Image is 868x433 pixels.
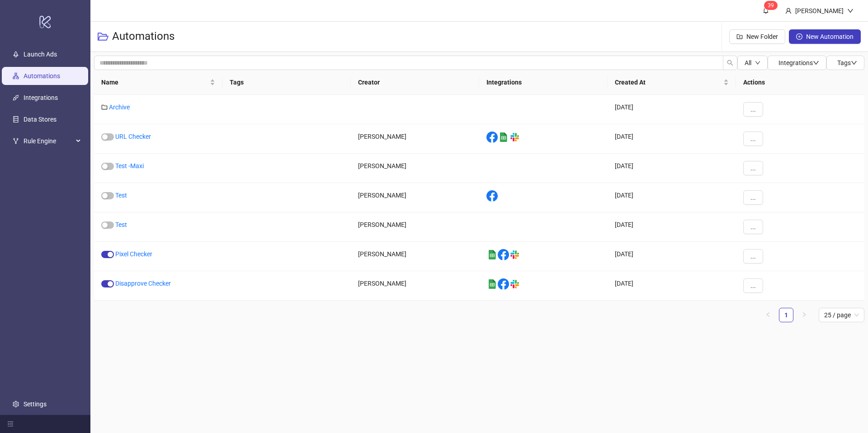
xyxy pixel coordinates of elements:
span: search [727,60,733,66]
th: Actions [736,70,864,95]
span: menu-fold [7,421,14,427]
div: [PERSON_NAME] [351,183,479,212]
button: Tagsdown [826,56,864,70]
span: 9 [771,2,774,9]
span: Integrations [778,59,819,66]
span: down [851,60,857,66]
a: Pixel Checker [115,250,152,258]
button: ... [743,190,763,205]
button: New Automation [789,29,861,44]
h3: Automations [112,29,175,44]
li: Next Page [797,308,811,322]
span: left [765,312,771,317]
th: Integrations [479,70,608,95]
th: Creator [351,70,479,95]
button: ... [743,161,763,175]
a: Integrations [24,94,58,101]
span: Tags [837,59,857,66]
span: New Automation [806,33,854,40]
span: ... [750,223,756,231]
span: folder [101,104,108,110]
sup: 39 [764,1,778,10]
div: [PERSON_NAME] [351,124,479,154]
a: Disapprove Checker [115,280,171,287]
span: bell [763,7,769,14]
span: ... [750,253,756,260]
div: [PERSON_NAME] [792,6,847,16]
span: Name [101,77,208,87]
span: plus-circle [796,33,802,40]
span: ... [750,282,756,289]
div: [DATE] [608,124,736,154]
button: ... [743,278,763,293]
a: Settings [24,400,47,408]
span: ... [750,165,756,172]
button: ... [743,132,763,146]
button: Integrationsdown [768,56,826,70]
button: ... [743,220,763,234]
span: ... [750,106,756,113]
div: [DATE] [608,242,736,271]
span: down [847,8,854,14]
span: New Folder [746,33,778,40]
div: Page Size [819,308,864,322]
div: [DATE] [608,183,736,212]
button: ... [743,249,763,264]
a: Test [115,221,127,228]
div: [PERSON_NAME] [351,154,479,183]
th: Tags [222,70,351,95]
a: Launch Ads [24,51,57,58]
span: ... [750,135,756,142]
a: 1 [779,308,793,322]
li: 1 [779,308,793,322]
button: left [761,308,775,322]
span: Rule Engine [24,132,73,150]
button: New Folder [729,29,785,44]
th: Created At [608,70,736,95]
div: [DATE] [608,212,736,242]
div: [PERSON_NAME] [351,212,479,242]
div: [PERSON_NAME] [351,242,479,271]
li: Previous Page [761,308,775,322]
span: ... [750,194,756,201]
a: Test [115,192,127,199]
button: ... [743,102,763,117]
span: Created At [615,77,722,87]
div: [DATE] [608,154,736,183]
a: URL Checker [115,133,151,140]
span: All [745,59,751,66]
button: right [797,308,811,322]
span: folder-add [736,33,743,40]
button: Alldown [737,56,768,70]
a: Automations [24,72,60,80]
span: 3 [768,2,771,9]
span: folder-open [98,31,108,42]
a: Test -Maxi [115,162,144,169]
span: down [755,60,760,66]
div: [DATE] [608,95,736,124]
span: right [802,312,807,317]
span: fork [13,138,19,144]
a: Data Stores [24,116,57,123]
span: 25 / page [824,308,859,322]
div: [PERSON_NAME] [351,271,479,301]
span: user [785,8,792,14]
a: Archive [109,104,130,111]
div: [DATE] [608,271,736,301]
th: Name [94,70,222,95]
span: down [813,60,819,66]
